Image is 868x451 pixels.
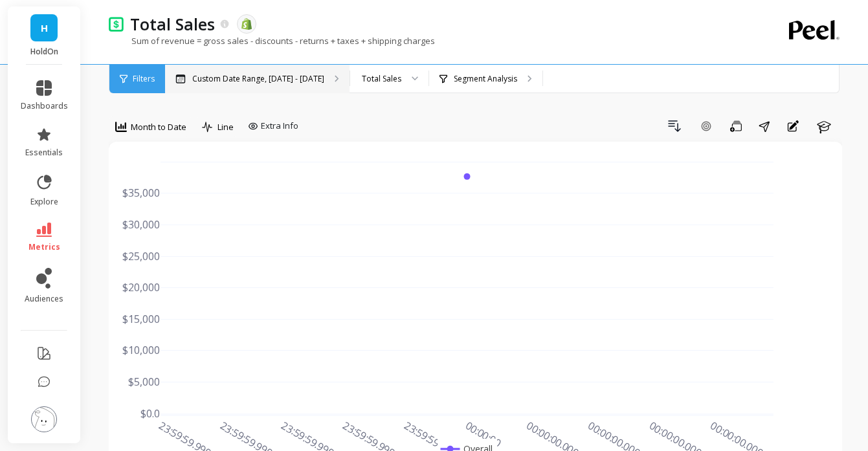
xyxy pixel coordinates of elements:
[30,197,58,207] span: explore
[21,47,68,57] p: HoldOn
[131,121,186,133] span: Month to Date
[192,74,324,84] p: Custom Date Range, [DATE] - [DATE]
[28,242,60,252] span: metrics
[41,21,48,36] span: H
[454,74,517,84] p: Segment Analysis
[109,16,124,32] img: header icon
[362,72,401,85] div: Total Sales
[217,121,234,133] span: Line
[25,148,63,158] span: essentials
[109,35,435,47] p: Sum of revenue = gross sales - discounts - returns + taxes + shipping charges
[31,406,57,432] img: profile picture
[25,294,63,304] span: audiences
[261,120,298,133] span: Extra Info
[133,74,155,84] span: Filters
[241,18,252,30] img: api.shopify.svg
[21,101,68,111] span: dashboards
[130,13,215,35] p: Total Sales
